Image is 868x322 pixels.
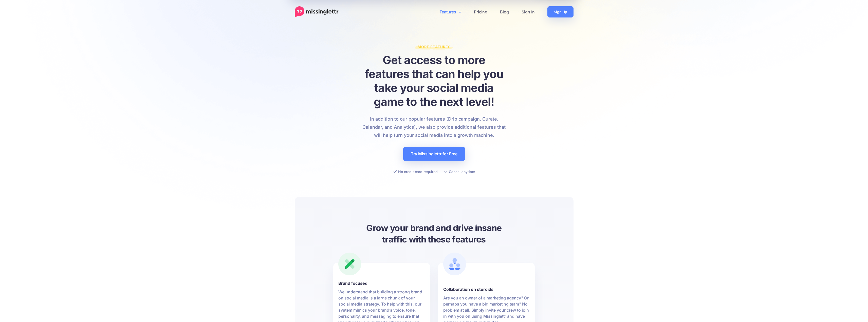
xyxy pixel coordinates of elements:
b: Brand focused [338,280,425,286]
a: Sign Up [547,6,574,17]
a: Features [433,6,468,17]
a: Blog [494,6,515,17]
h3: Grow your brand and drive insane traffic with these features [354,222,514,245]
h1: Get access to more features that can help you take your social media game to the next level! [362,53,506,109]
p: In addition to our popular features (Drip campaign, Curate, Calendar, and Analytics), we also pro... [362,115,506,139]
a: Sign In [515,6,541,17]
a: Pricing [468,6,494,17]
a: Try Missinglettr for Free [403,147,465,161]
a: Home [295,6,339,17]
span: More Features [415,45,453,51]
li: No credit card required [393,168,438,175]
b: Collaboration on steroids [443,286,530,292]
li: Cancel anytime [444,168,475,175]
